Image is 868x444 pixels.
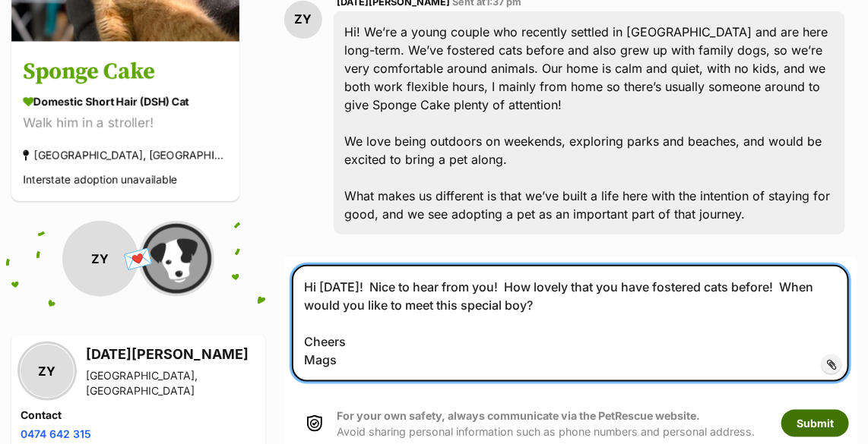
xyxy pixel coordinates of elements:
p: Avoid sharing personal information such as phone numbers and personal address. [337,408,756,440]
div: Hi! We’re a young couple who recently settled in [GEOGRAPHIC_DATA] and are here long-term. We’ve ... [334,11,845,235]
a: Sponge Cake Domestic Short Hair (DSH) Cat Walk him in a stroller! [GEOGRAPHIC_DATA], [GEOGRAPHIC_... [11,45,239,202]
h3: [DATE][PERSON_NAME] [86,344,256,365]
div: [GEOGRAPHIC_DATA], [GEOGRAPHIC_DATA] [23,146,228,166]
div: ZY [62,221,138,297]
img: Community Cat Collective profile pic [138,221,214,297]
a: 0474 642 315 [21,427,91,440]
div: ZY [284,1,322,39]
h3: Sponge Cake [23,56,228,90]
strong: For your own safety, always communicate via the PetRescue website. [337,409,701,422]
div: ZY [21,345,74,398]
div: [GEOGRAPHIC_DATA], [GEOGRAPHIC_DATA] [86,368,256,398]
div: Walk him in a stroller! [23,114,228,134]
div: Domestic Short Hair (DSH) Cat [23,94,228,110]
button: Submit [781,410,849,437]
span: 💌 [121,242,155,275]
h4: Contact [21,408,256,423]
span: Interstate adoption unavailable [23,174,177,187]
